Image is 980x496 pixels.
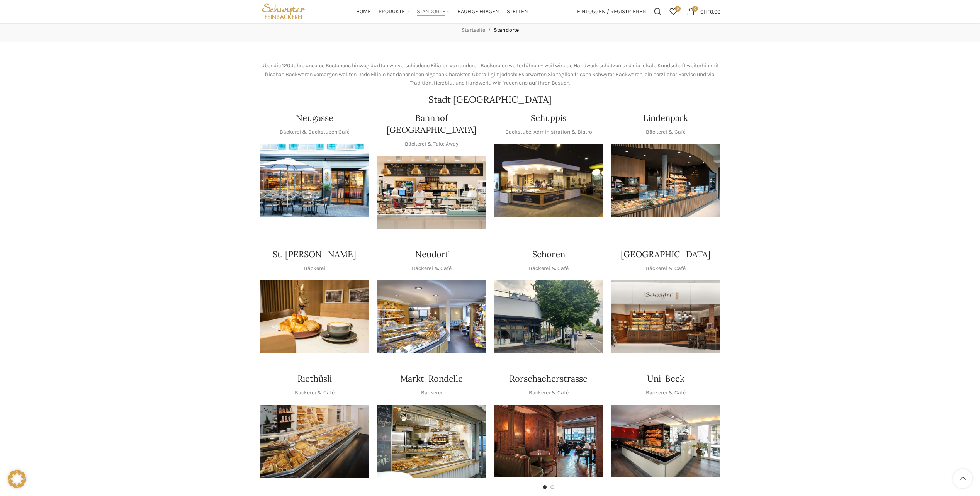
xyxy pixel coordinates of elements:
div: 1 / 1 [377,156,486,229]
h4: Neudorf [415,248,448,260]
a: Standorte [417,4,450,19]
h4: Uni-Beck [647,373,684,385]
div: 1 / 1 [377,405,486,478]
div: 1 / 1 [494,280,603,353]
img: Bahnhof St. Gallen [377,156,486,229]
h4: Markt-Rondelle [400,373,463,385]
li: Go to slide 2 [550,485,554,489]
a: Stellen [507,4,528,19]
div: 1 / 1 [260,405,369,478]
img: rechts_09-1 [611,405,720,477]
img: Rorschacherstrasse [494,405,603,477]
div: 1 / 1 [611,144,720,217]
h4: St. [PERSON_NAME] [273,248,356,260]
h4: Schoren [532,248,565,260]
img: 017-e1571925257345 [611,144,720,217]
div: 1 / 1 [260,280,369,353]
span: CHF [700,8,710,15]
span: Produkte [379,8,405,15]
p: Bäckerei & Backstuben Café [280,128,350,136]
p: Bäckerei & Café [295,389,335,397]
h4: Riethüsli [297,373,332,385]
h4: [GEOGRAPHIC_DATA] [621,248,710,260]
bdi: 0.00 [700,8,720,15]
h4: Schuppis [531,112,566,124]
div: Meine Wunschliste [666,4,681,19]
a: Scroll to top button [953,469,972,488]
span: 0 [692,6,698,12]
p: Bäckerei & Café [529,389,569,397]
img: Rondelle_1 [377,405,486,478]
div: 1 / 2 [494,405,603,477]
p: Über die 120 Jahre unseres Bestehens hinweg durften wir verschiedene Filialen von anderen Bäckere... [260,61,720,87]
span: Standorte [417,8,445,15]
img: Schwyter-1800x900 [611,280,720,353]
p: Bäckerei [421,389,442,397]
span: 0 [675,6,681,12]
p: Bäckerei & Café [412,264,452,273]
div: 1 / 1 [611,280,720,353]
img: Riethüsli-2 [260,405,369,478]
h4: Bahnhof [GEOGRAPHIC_DATA] [377,112,486,136]
img: 0842cc03-b884-43c1-a0c9-0889ef9087d6 copy [494,280,603,353]
div: 1 / 1 [260,144,369,217]
div: Main navigation [311,4,573,19]
span: Einloggen / Registrieren [577,9,646,14]
a: Startseite [462,27,485,33]
p: Bäckerei & Café [646,389,686,397]
p: Bäckerei [304,264,325,273]
span: Häufige Fragen [457,8,499,15]
img: schwyter-23 [260,280,369,353]
span: Stellen [507,8,528,15]
a: Produkte [379,4,409,19]
h4: Neugasse [296,112,333,124]
li: Go to slide 1 [543,485,547,489]
h2: Stadt [GEOGRAPHIC_DATA] [260,95,720,104]
p: Bäckerei & Café [529,264,569,273]
img: Neudorf_1 [377,280,486,353]
h4: Lindenpark [643,112,688,124]
p: Bäckerei & Café [646,128,686,136]
p: Bäckerei & Take Away [405,140,459,148]
p: Backstube, Administration & Bistro [505,128,592,136]
span: Standorte [494,27,519,33]
a: 0 CHF0.00 [683,4,724,19]
p: Bäckerei & Café [646,264,686,273]
h4: Rorschacherstrasse [510,373,588,385]
div: 1 / 1 [377,280,486,353]
a: Home [356,4,371,19]
span: Home [356,8,371,15]
a: Site logo [260,8,307,14]
img: Neugasse [260,144,369,217]
a: Häufige Fragen [457,4,499,19]
img: 150130-Schwyter-013 [494,144,603,217]
div: 1 / 1 [494,144,603,217]
a: Einloggen / Registrieren [573,4,650,19]
div: 1 / 1 [611,405,720,477]
a: 0 [666,4,681,19]
a: Suchen [650,4,666,19]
